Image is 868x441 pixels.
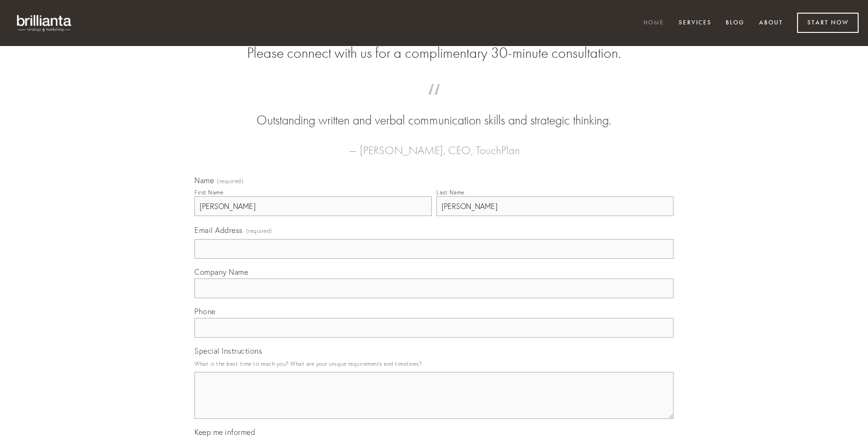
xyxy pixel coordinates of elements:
[673,15,718,31] a: Services
[720,15,751,31] a: Blog
[797,13,859,33] a: Start Now
[194,176,214,185] span: Name
[436,189,465,196] div: Last Name
[194,307,216,316] span: Phone
[194,427,255,437] span: Keep me informed
[194,357,674,370] p: What is the best time to reach you? What are your unique requirements and timelines?
[194,346,262,356] span: Special Instructions
[209,93,659,130] blockquote: Outstanding written and verbal communication skills and strategic thinking.
[194,267,248,277] span: Company Name
[637,15,670,31] a: Home
[217,178,243,184] span: (required)
[194,189,223,196] div: First Name
[194,44,674,62] h2: Please connect with us for a complimentary 30-minute consultation.
[209,93,659,111] span: “
[209,130,659,160] figcaption: — [PERSON_NAME], CEO, TouchPlan
[9,9,80,37] img: brillianta - research, strategy, marketing
[246,224,272,237] span: (required)
[194,225,243,235] span: Email Address
[753,15,789,31] a: About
